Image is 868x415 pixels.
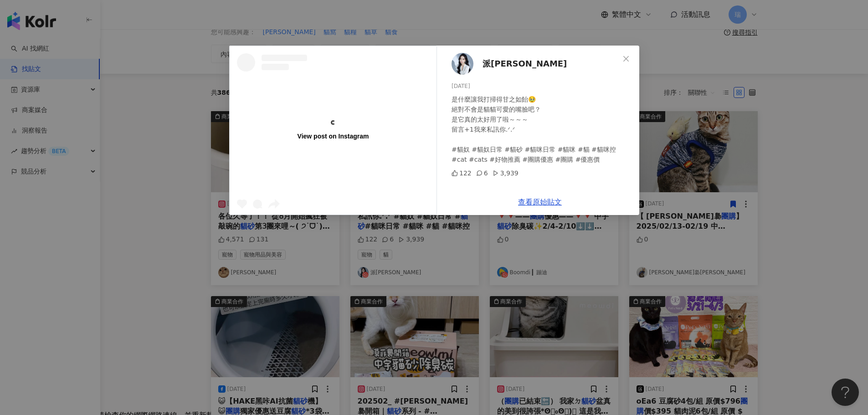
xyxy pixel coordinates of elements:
a: KOL Avatar派[PERSON_NAME] [452,53,619,75]
span: 派[PERSON_NAME] [483,57,567,70]
div: [DATE] [452,82,632,91]
div: 3,939 [492,168,518,178]
img: KOL Avatar [452,53,473,75]
a: View post on Instagram [230,46,437,215]
a: 查看原始貼文 [518,198,562,206]
button: Close [617,50,635,68]
div: 是什麼讓我打掃得甘之如飴🥹 絕對不會是貓貓可愛的嘴臉吧？ 是它真的太好用了啦～～～ 留言+1我來私訊你.ᐟ.ᐟ #貓奴 #貓奴日常 #貓砂 #貓咪日常 #貓咪 #貓 #貓咪控 #cat #cat... [452,94,632,164]
div: View post on Instagram [297,132,369,140]
span: close [622,55,630,62]
div: 122 [452,168,472,178]
div: 6 [476,168,488,178]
